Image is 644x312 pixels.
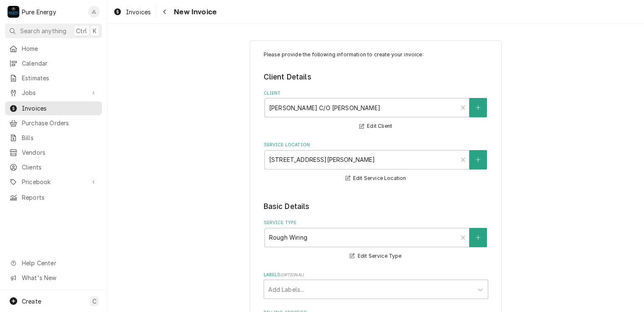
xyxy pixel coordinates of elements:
[5,175,102,189] a: Go to Pricebook
[264,201,488,212] legend: Basic Details
[20,26,66,35] span: Search anything
[22,259,97,267] span: Help Center
[5,160,102,174] a: Clients
[110,5,154,19] a: Invoices
[8,6,19,18] div: Pure Energy's Avatar
[22,273,97,282] span: What's New
[264,272,488,278] label: Labels
[5,56,102,70] a: Calendar
[264,90,488,97] label: Client
[93,26,97,35] span: K
[264,142,488,148] label: Service Location
[5,190,102,204] a: Reports
[264,272,488,299] div: Labels
[5,131,102,145] a: Bills
[22,59,98,68] span: Calendar
[5,86,102,100] a: Go to Jobs
[264,90,488,132] div: Client
[264,219,488,226] label: Service Type
[5,116,102,130] a: Purchase Orders
[5,101,102,115] a: Invoices
[22,74,98,82] span: Estimates
[92,297,97,306] span: C
[8,6,19,18] div: P
[22,8,56,16] div: Pure Energy
[22,44,98,53] span: Home
[22,148,98,157] span: Vendors
[126,8,151,16] span: Invoices
[88,6,100,18] div: James Linnenkamp's Avatar
[476,105,481,111] svg: Create New Client
[5,42,102,56] a: Home
[22,104,98,113] span: Invoices
[5,271,102,285] a: Go to What's New
[264,219,488,261] div: Service Type
[76,26,87,35] span: Ctrl
[264,51,488,58] p: Please provide the following information to create your invoice:
[264,142,488,183] div: Service Location
[22,133,98,142] span: Bills
[476,235,481,241] svg: Create New Service
[22,88,85,97] span: Jobs
[469,98,487,117] button: Create New Client
[171,6,217,18] span: New Invoice
[22,298,41,305] span: Create
[5,71,102,85] a: Estimates
[158,5,171,19] button: Navigate back
[476,157,481,163] svg: Create New Location
[22,177,85,186] span: Pricebook
[22,163,98,172] span: Clients
[469,228,487,247] button: Create New Service
[344,173,408,184] button: Edit Service Location
[5,145,102,159] a: Vendors
[469,150,487,169] button: Create New Location
[264,71,488,82] legend: Client Details
[22,193,98,202] span: Reports
[88,6,100,18] div: JL
[348,251,403,262] button: Edit Service Type
[280,272,304,277] span: ( optional )
[22,119,98,127] span: Purchase Orders
[5,24,102,38] button: Search anythingCtrlK
[5,256,102,270] a: Go to Help Center
[358,121,393,132] button: Edit Client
